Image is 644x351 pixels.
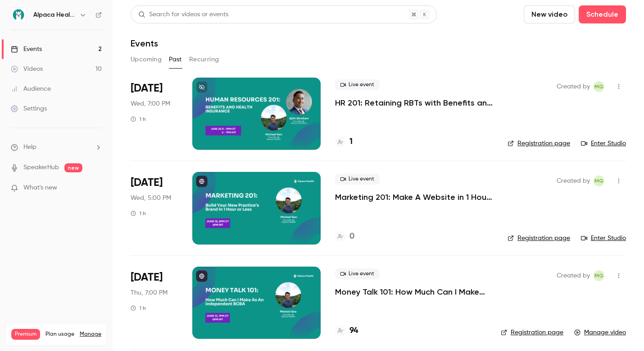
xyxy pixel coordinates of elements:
a: Registration page [501,328,563,337]
span: Wed, 7:00 PM [131,99,170,108]
span: What's new [23,183,57,193]
span: [DATE] [131,175,163,190]
a: Manage [80,331,101,338]
h4: 1 [349,136,353,148]
span: Live event [335,174,380,185]
span: Created by [557,175,590,186]
span: [DATE] [131,81,163,96]
button: Schedule [579,5,626,23]
button: Recurring [189,52,219,67]
span: Michael Gao [594,81,604,92]
a: Enter Studio [581,139,626,148]
span: Created by [557,81,590,92]
a: 94 [335,325,358,337]
span: new [64,163,82,172]
span: MG [594,270,603,281]
div: Jun 18 Wed, 6:00 PM (America/New York) [131,172,178,244]
h6: Alpaca Health [33,10,76,19]
span: Plan usage [45,331,74,338]
div: Jun 25 Wed, 8:00 PM (America/New York) [131,78,178,150]
span: Premium [11,329,40,340]
iframe: Noticeable Trigger [91,184,102,192]
div: Search for videos or events [138,10,228,19]
a: Marketing 201: Make A Website in 1 Hour or Less [335,192,493,203]
a: Enter Studio [581,234,626,243]
div: 1 h [131,210,146,217]
div: Events [11,45,42,54]
span: Michael Gao [594,175,604,186]
button: New video [524,5,575,23]
a: SpeakerHub [23,163,59,172]
div: Videos [11,65,43,74]
span: Live event [335,268,380,279]
span: Michael Gao [594,270,604,281]
img: Alpaca Health [11,8,26,22]
span: Help [23,143,36,152]
span: MG [594,175,603,186]
div: 1 h [131,305,146,312]
a: Manage video [574,328,626,337]
div: Jun 12 Thu, 8:00 PM (America/New York) [131,267,178,339]
h1: Events [131,38,158,49]
span: [DATE] [131,270,163,285]
a: HR 201: Retaining RBTs with Benefits and Health Insurance [335,97,493,108]
a: Money Talk 101: How Much Can I Make As An Independent BCBA? [335,286,486,297]
button: Past [169,52,182,67]
div: Settings [11,104,47,113]
a: 1 [335,136,353,148]
h4: 94 [349,325,358,337]
h4: 0 [349,231,354,243]
button: Upcoming [131,52,162,67]
a: 0 [335,231,354,243]
li: help-dropdown-opener [11,143,102,152]
span: Created by [557,270,590,281]
span: Live event [335,79,380,90]
a: Registration page [508,139,570,148]
span: Thu, 7:00 PM [131,288,168,297]
a: Registration page [508,234,570,243]
div: 1 h [131,115,146,123]
span: MG [594,81,603,92]
span: Wed, 5:00 PM [131,194,171,203]
div: Audience [11,84,51,93]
